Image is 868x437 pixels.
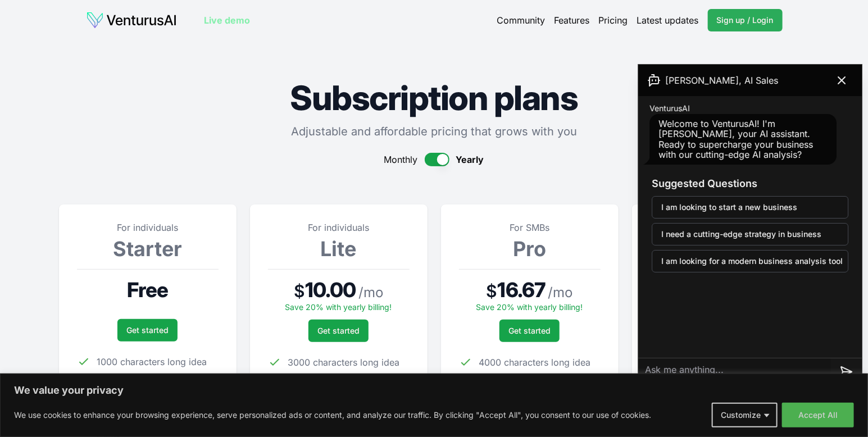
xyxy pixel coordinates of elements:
h3: Starter [77,238,219,260]
a: Live demo [204,13,250,27]
span: VenturusAI [649,103,690,114]
span: Yearly [456,154,484,165]
button: I am looking to start a new business [652,196,848,219]
button: I need a cutting-edge strategy in business [652,223,848,245]
p: For individuals [268,222,410,233]
button: Accept All [782,403,854,427]
span: $ [294,281,305,301]
span: $ [487,281,498,301]
a: Pricing [599,15,628,25]
p: We value your privacy [14,384,854,397]
button: I am looking for a modern business analysis tool [652,250,848,272]
span: Sign up / Login [717,15,774,26]
span: 3000 characters long idea [288,356,400,369]
a: Features [555,15,590,25]
span: Save 20% with yearly billing! [476,302,583,312]
h3: Pro [459,238,601,260]
p: For SMBs [459,222,601,233]
span: / mo [358,284,383,302]
a: Get started [308,320,369,342]
span: 1000 characters long idea [97,355,207,368]
span: 4000 characters long idea [479,356,591,369]
h1: Subscription plans [59,81,810,115]
span: / mo [548,284,572,302]
span: Save 20% with yearly billing! [285,302,392,312]
a: Get started [499,320,560,342]
a: Get started [117,319,178,342]
span: Free [127,279,168,301]
span: 16.67 [498,279,546,301]
a: Latest updates [637,15,699,25]
span: [PERSON_NAME], AI Sales [665,75,778,85]
a: Sign up / Login [708,9,783,31]
a: Community [497,15,546,25]
span: 10.00 [305,279,356,301]
p: We use cookies to enhance your browsing experience, serve personalized ads or content, and analyz... [14,408,651,422]
p: For individuals [77,222,219,233]
p: Adjustable and affordable pricing that grows with you [59,124,810,139]
img: logo [86,11,177,29]
button: Customize [712,403,778,427]
span: Welcome to VenturusAI! I'm [PERSON_NAME], your AI assistant. Ready to supercharge your business w... [658,118,813,160]
h3: Suggested Questions [652,176,848,192]
span: Monthly [384,154,418,165]
h3: Lite [268,238,410,260]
